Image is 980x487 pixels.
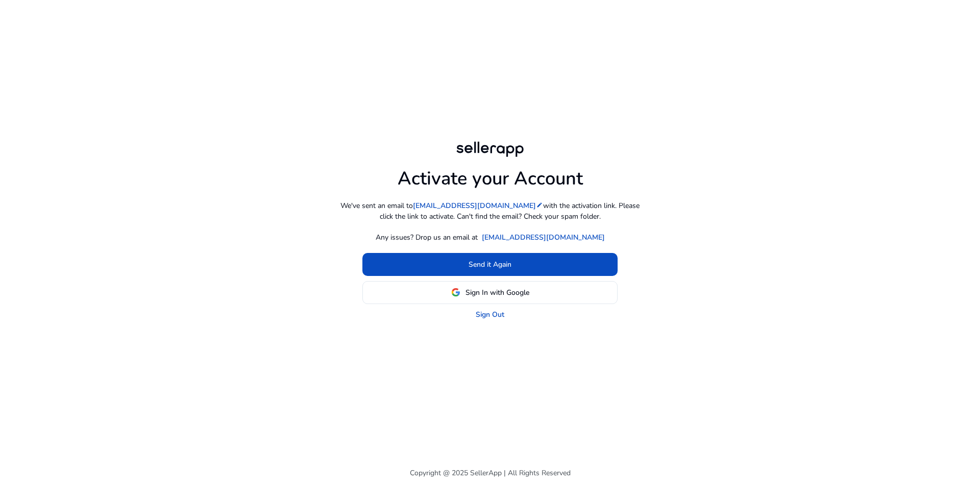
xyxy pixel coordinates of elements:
p: We've sent an email to with the activation link. Please click the link to activate. Can't find th... [337,200,643,222]
h1: Activate your Account [398,159,583,190]
button: Sign In with Google [362,281,618,304]
a: [EMAIL_ADDRESS][DOMAIN_NAME] [413,200,543,211]
span: Send it Again [469,259,511,270]
span: Sign In with Google [465,287,529,298]
img: google-logo.svg [451,288,460,297]
button: Send it Again [362,253,618,276]
a: [EMAIL_ADDRESS][DOMAIN_NAME] [482,232,605,243]
a: Sign Out [476,309,504,320]
mat-icon: edit [536,201,543,208]
p: Any issues? Drop us an email at [376,232,478,243]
